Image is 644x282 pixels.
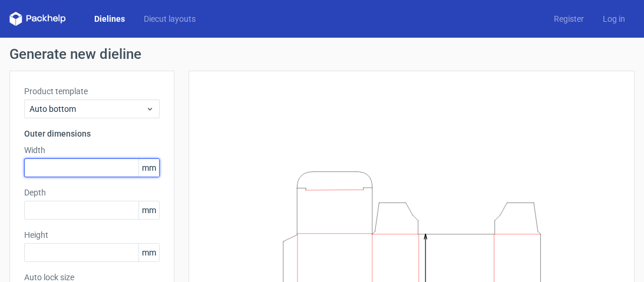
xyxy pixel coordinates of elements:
[138,244,159,261] span: mm
[544,13,593,25] a: Register
[24,128,160,140] h3: Outer dimensions
[24,144,160,156] label: Width
[24,187,160,198] label: Depth
[24,85,160,97] label: Product template
[593,13,635,25] a: Log in
[138,159,159,177] span: mm
[24,229,160,241] label: Height
[134,13,205,25] a: Diecut layouts
[138,201,159,219] span: mm
[9,47,635,61] h1: Generate new dieline
[85,13,134,25] a: Dielines
[29,103,146,115] span: Auto bottom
